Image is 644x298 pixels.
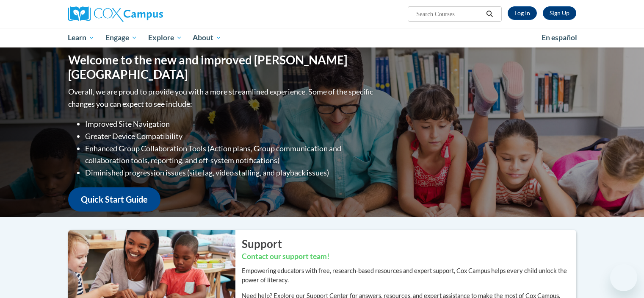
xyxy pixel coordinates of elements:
a: About [187,28,227,47]
h1: Welcome to the new and improved [PERSON_NAME][GEOGRAPHIC_DATA] [68,53,375,81]
a: Cox Campus [68,6,229,22]
a: Quick Start Guide [68,187,160,212]
li: Enhanced Group Collaboration Tools (Action plans, Group communication and collaboration tools, re... [85,142,375,167]
li: Greater Device Compatibility [85,130,375,142]
p: Empowering educators with free, research-based resources and expert support, Cox Campus helps eve... [242,266,576,285]
li: Improved Site Navigation [85,118,375,130]
a: Learn [63,28,100,47]
iframe: Button to launch messaging window [610,264,637,291]
a: En español [536,29,583,47]
a: Engage [100,28,143,47]
span: En español [542,33,577,42]
span: Explore [148,33,182,43]
input: Search Courses [415,9,483,19]
div: Main menu [55,28,589,47]
span: About [193,33,221,43]
h2: Support [242,236,576,251]
a: Register [543,6,576,20]
img: Cox Campus [68,6,163,22]
p: Overall, we are proud to provide you with a more streamlined experience. Some of the specific cha... [68,86,375,110]
span: Engage [105,33,137,43]
h3: Contact our support team! [242,251,576,262]
button: Search [483,9,496,19]
a: Explore [143,28,188,47]
span: Learn [68,33,94,43]
li: Diminished progression issues (site lag, video stalling, and playback issues) [85,167,375,179]
a: Log In [508,6,537,20]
